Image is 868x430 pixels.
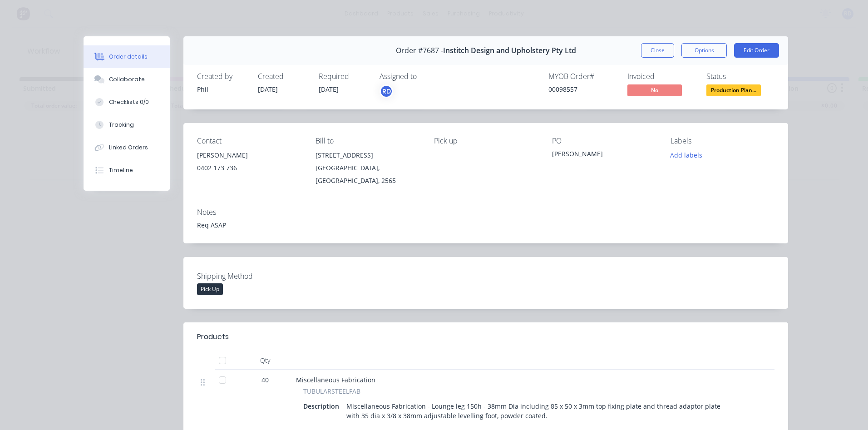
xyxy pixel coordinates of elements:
div: 0402 173 736 [197,162,301,174]
button: Linked Orders [84,136,170,159]
button: Close [641,43,674,58]
div: Description [303,400,343,413]
div: Pick up [434,137,538,145]
div: Required [319,72,369,81]
button: Tracking [84,114,170,136]
span: TUBULARSTEELFAB [303,386,360,396]
div: Assigned to [380,72,470,81]
div: Labels [671,137,774,145]
span: No [627,84,682,96]
div: 00098557 [548,84,616,94]
div: Qty [238,351,292,370]
div: Order details [109,53,148,61]
div: [PERSON_NAME] [552,149,656,162]
div: Pick Up [197,283,223,295]
span: Miscellaneous Fabrication [296,376,375,384]
div: PO [552,137,656,145]
div: [STREET_ADDRESS] [316,149,419,162]
div: [PERSON_NAME]0402 173 736 [197,149,301,178]
div: Created [258,72,308,81]
button: Edit Order [734,43,779,58]
div: Contact [197,137,301,145]
div: [STREET_ADDRESS][GEOGRAPHIC_DATA], [GEOGRAPHIC_DATA], 2565 [316,149,419,187]
div: [GEOGRAPHIC_DATA], [GEOGRAPHIC_DATA], 2565 [316,162,419,187]
span: Institch Design and Upholstery Pty Ltd [443,46,576,55]
button: Timeline [84,159,170,182]
div: Created by [197,72,247,81]
div: Linked Orders [109,143,148,152]
div: Bill to [316,137,419,145]
div: Tracking [109,121,134,129]
div: Collaborate [109,75,145,84]
button: Production Plan... [706,84,761,98]
div: Req ASAP [197,220,774,230]
button: RD [380,84,393,98]
span: [DATE] [319,85,339,94]
div: Status [706,72,774,81]
div: Timeline [109,166,133,174]
div: Notes [197,208,774,217]
div: [PERSON_NAME] [197,149,301,162]
button: Checklists 0/0 [84,91,170,114]
button: Options [681,43,727,58]
div: Invoiced [627,72,695,81]
div: Miscellaneous Fabrication - Lounge leg 150h - 38mm Dia including 85 x 50 x 3mm top fixing plate a... [343,400,735,422]
label: Shipping Method [197,271,311,282]
span: Production Plan... [706,84,761,96]
span: [DATE] [258,85,278,94]
div: MYOB Order # [548,72,616,81]
div: Phil [197,84,247,94]
button: Collaborate [84,68,170,91]
span: 40 [261,375,269,385]
div: Products [197,331,229,342]
span: Order #7687 - [396,46,443,55]
button: Add labels [666,149,707,161]
button: Order details [84,45,170,68]
div: Checklists 0/0 [109,98,149,106]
